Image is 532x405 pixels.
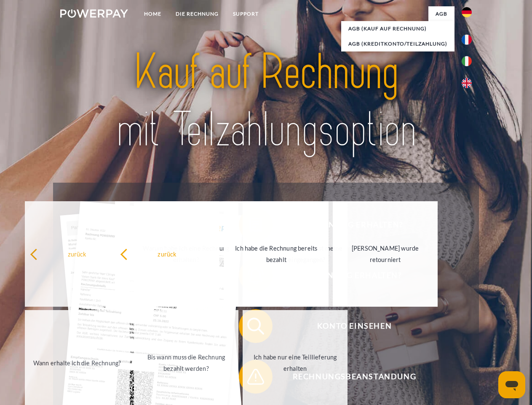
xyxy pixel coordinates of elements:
iframe: Schaltfläche zum Öffnen des Messaging-Fensters [498,371,525,398]
img: it [462,56,472,66]
a: AGB (Kreditkonto/Teilzahlung) [341,36,454,51]
img: de [462,7,472,17]
div: Ich habe die Rechnung bereits bezahlt [229,243,323,265]
div: Bis wann muss die Rechnung bezahlt werden? [139,351,234,374]
img: logo-powerpay-white.svg [60,9,128,18]
a: AGB (Kauf auf Rechnung) [341,21,454,36]
div: [PERSON_NAME] wurde retourniert [338,243,433,265]
div: Wann erhalte ich die Rechnung? [30,357,125,368]
img: fr [462,35,472,45]
div: Ich habe nur eine Teillieferung erhalten [248,351,342,374]
a: DIE RECHNUNG [168,6,226,22]
a: Home [137,6,168,22]
img: en [462,78,472,88]
div: zurück [30,248,125,259]
a: SUPPORT [226,6,266,22]
div: zurück [120,248,215,259]
img: title-powerpay_de.svg [80,40,452,162]
a: agb [428,6,454,22]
